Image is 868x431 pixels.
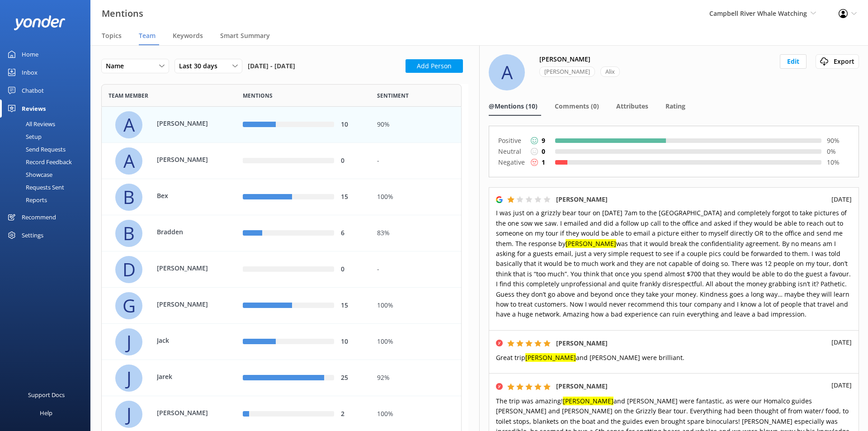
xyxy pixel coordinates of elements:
div: G [115,292,142,319]
div: [PERSON_NAME] [539,66,595,77]
div: Export [818,57,857,66]
div: Chatbot [22,81,44,99]
div: Recommend [22,208,56,226]
p: 0 % [827,147,849,156]
span: Topics [102,31,122,40]
p: Jack [157,336,216,346]
div: Support Docs [28,386,65,404]
span: Comments (0) [555,102,599,111]
span: Keywords [173,31,203,40]
div: row [101,288,462,324]
p: 10 % [827,157,849,167]
div: Home [22,45,38,63]
a: All Reviews [5,118,90,130]
span: Name [106,61,129,71]
div: row [101,360,462,396]
h5: [PERSON_NAME] [556,381,608,391]
p: 9 [542,136,545,146]
div: - [377,156,454,166]
div: row [101,107,462,143]
a: Requests Sent [5,181,90,194]
div: A [115,147,142,175]
h4: [PERSON_NAME] [539,54,590,64]
div: A [115,111,142,138]
div: 25 [341,373,363,383]
div: 0 [341,156,363,166]
div: J [115,365,142,392]
div: 6 [341,228,363,238]
mark: [PERSON_NAME] [563,397,613,405]
p: [DATE] [831,194,852,204]
div: row [101,215,462,251]
mark: [PERSON_NAME] [566,239,616,248]
div: A [489,54,525,90]
div: J [115,401,142,428]
span: [DATE] - [DATE] [248,59,295,73]
span: Team [139,31,156,40]
p: [DATE] [831,337,852,347]
a: Showcase [5,168,90,181]
div: B [115,184,142,211]
h3: Mentions [102,6,143,21]
p: [PERSON_NAME] [157,118,216,128]
div: row [101,179,462,215]
span: Last 30 days [179,61,223,71]
div: Requests Sent [5,181,64,194]
p: [DATE] [831,380,852,390]
a: Setup [5,130,90,143]
p: Jarek [157,372,216,382]
p: [PERSON_NAME] [157,155,216,165]
div: Record Feedback [5,156,72,168]
p: Positive [498,135,525,146]
a: Reports [5,194,90,206]
p: [PERSON_NAME] [157,263,216,273]
div: 2 [341,409,363,419]
span: Team member [108,91,148,100]
div: All Reviews [5,118,55,130]
div: Showcase [5,168,52,181]
p: Neutral [498,146,525,157]
div: row [101,251,462,288]
div: Setup [5,130,42,143]
span: Attributes [616,102,648,111]
h5: [PERSON_NAME] [556,194,608,204]
div: 0 [341,265,363,275]
div: Send Requests [5,143,66,156]
span: Sentiment [377,91,409,100]
div: Reviews [22,99,46,118]
div: J [115,328,142,355]
a: Record Feedback [5,156,90,168]
div: 15 [341,301,363,311]
span: @Mentions (10) [489,102,538,111]
p: [PERSON_NAME] [157,408,216,418]
div: row [101,324,462,360]
div: Help [40,404,52,422]
div: 90% [377,120,454,130]
a: Send Requests [5,143,90,156]
mark: [PERSON_NAME] [525,353,576,362]
span: Rating [665,102,685,111]
div: 83% [377,228,454,238]
div: 100% [377,409,454,419]
img: yonder-white-logo.png [14,15,66,30]
div: - [377,265,454,275]
p: Bex [157,191,216,201]
p: Negative [498,157,525,168]
div: 92% [377,373,454,383]
button: Edit [780,54,807,69]
span: I was just on a grizzly bear tour on [DATE] 7am to the [GEOGRAPHIC_DATA] and completely forgot to... [496,208,851,318]
p: Bradden [157,227,216,237]
div: 10 [341,337,363,347]
div: B [115,220,142,247]
div: D [115,256,142,283]
div: Alix [600,66,620,77]
div: Settings [22,226,43,244]
p: 1 [542,157,545,167]
div: Reports [5,194,47,206]
span: Campbell River Whale Watching [709,9,807,18]
span: Mentions [243,91,273,100]
p: 0 [542,147,545,156]
div: row [101,143,462,179]
div: 100% [377,192,454,202]
h5: [PERSON_NAME] [556,338,608,348]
